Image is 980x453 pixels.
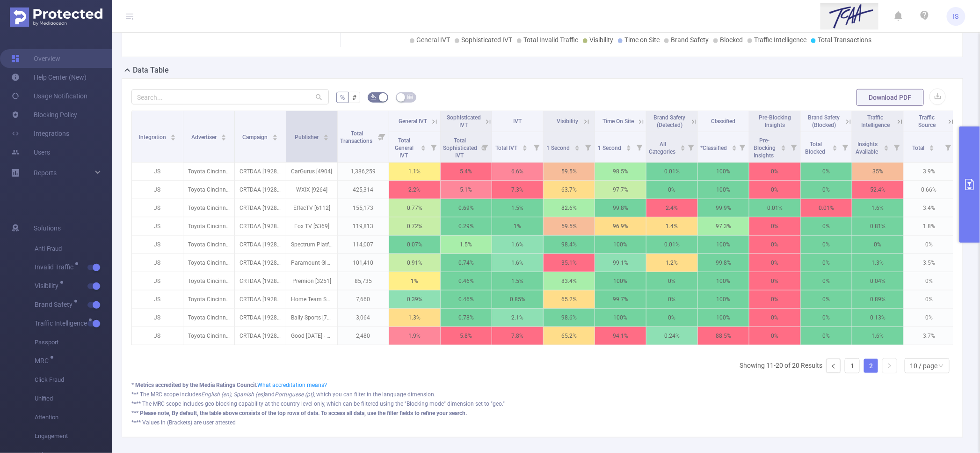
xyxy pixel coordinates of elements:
[649,141,677,155] span: All Categories
[646,217,697,235] p: 1.4%
[698,309,749,327] p: 100%
[132,254,183,272] p: JS
[680,144,685,147] i: icon: caret-up
[646,199,697,217] p: 2.4%
[235,217,286,235] p: CRTDAA [192860]
[338,199,389,217] p: 155,173
[523,144,528,147] i: icon: caret-up
[35,357,52,364] span: MRC
[624,36,660,44] span: Time on Site
[389,217,440,235] p: 0.72%
[492,309,543,327] p: 2.1%
[286,327,337,345] p: Good [DATE] - ESPN [7206]
[544,327,595,345] p: 65.2%
[492,236,543,253] p: 1.6%
[831,364,836,369] i: icon: left
[389,309,440,327] p: 1.3%
[235,163,286,180] p: CRTDAA [192860]
[732,144,737,147] i: icon: caret-up
[740,358,822,373] li: Showing 11-20 of 20 Results
[131,409,953,417] div: *** Please note, By default, the table above consists of the top rows of data. To access all data...
[35,371,112,389] span: Click Fraud
[698,254,749,272] p: 99.8%
[235,254,286,272] p: CRTDAA [192860]
[492,290,543,308] p: 0.85%
[884,147,889,150] i: icon: caret-down
[832,144,838,149] div: Sort
[441,290,492,308] p: 0.46%
[275,391,314,398] i: Portuguese (pt)
[598,145,623,151] span: 1 Second
[904,236,955,253] p: 0%
[801,236,852,253] p: 0%
[595,217,646,235] p: 96.9%
[427,132,440,162] i: Filter menu
[890,132,903,162] i: Filter menu
[132,199,183,217] p: JS
[183,327,234,345] p: Toyota Cincinnati [4291]
[35,301,76,308] span: Brand Safety
[808,114,840,128] span: Brand Safety (Blocked)
[235,309,286,327] p: CRTDAA [192860]
[754,137,776,159] span: Pre-Blocking Insights
[581,132,595,162] i: Filter menu
[183,290,234,308] p: Toyota Cincinnati [4291]
[801,181,852,199] p: 0%
[170,133,176,139] div: Sort
[801,254,852,272] p: 0%
[646,236,697,253] p: 0.01%
[732,147,737,150] i: icon: caret-down
[338,254,389,272] p: 101,410
[633,132,646,162] i: Filter menu
[286,163,337,180] p: CarGurus [4904]
[183,272,234,290] p: Toyota Cincinnati [4291]
[801,217,852,235] p: 0%
[11,87,87,105] a: Usage Notification
[443,137,477,159] span: Total Sophisticated IVT
[856,141,879,155] span: Insights Available
[749,290,800,308] p: 0%
[806,141,827,155] span: Total Blocked
[749,309,800,327] p: 0%
[589,36,613,44] span: Visibility
[595,272,646,290] p: 100%
[523,36,578,44] span: Total Invalid Traffic
[904,327,955,345] p: 3.7%
[171,133,176,136] i: icon: caret-up
[801,309,852,327] p: 0%
[35,320,90,327] span: Traffic Intelligence
[35,264,77,270] span: Invalid Traffic
[864,358,878,373] li: 2
[257,382,327,388] a: What accreditation means?
[323,133,329,139] div: Sort
[132,163,183,180] p: JS
[845,359,859,373] a: 1
[826,358,841,373] li: Previous Page
[904,163,955,180] p: 3.9%
[389,163,440,180] p: 1.1%
[574,144,580,149] div: Sort
[698,272,749,290] p: 100%
[938,363,944,370] i: icon: down
[953,7,959,26] span: IS
[389,254,440,272] p: 0.91%
[595,199,646,217] p: 99.8%
[684,132,697,162] i: Filter menu
[235,199,286,217] p: CRTDAA [192860]
[626,144,631,147] i: icon: caret-up
[35,427,112,446] span: Engagement
[183,254,234,272] p: Toyota Cincinnati [4291]
[603,118,634,125] span: Time On Site
[441,217,492,235] p: 0.29%
[183,309,234,327] p: Toyota Cincinnati [4291]
[698,163,749,180] p: 100%
[441,272,492,290] p: 0.46%
[492,272,543,290] p: 1.5%
[35,333,112,352] span: Passport
[680,147,685,150] i: icon: caret-down
[11,124,69,143] a: Integrations
[286,290,337,308] p: Home Team Sports [3452]
[286,236,337,253] p: Spectrum Platforms [3449]
[544,290,595,308] p: 65.2%
[544,199,595,217] p: 82.6%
